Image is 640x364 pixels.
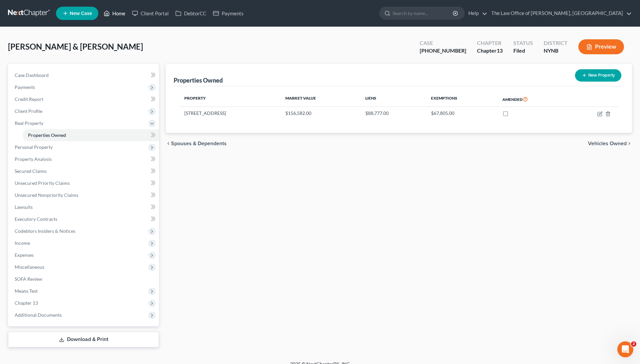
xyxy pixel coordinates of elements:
[179,107,280,120] td: [STREET_ADDRESS]
[280,92,360,107] th: Market Value
[497,92,567,107] th: Amended
[28,132,66,138] span: Properties Owned
[488,7,632,19] a: The Law Office of [PERSON_NAME], [GEOGRAPHIC_DATA]
[9,93,159,105] a: Credit Report
[9,201,159,213] a: Lawsuits
[15,120,43,126] span: Real Property
[179,92,280,107] th: Property
[15,84,35,90] span: Payments
[9,189,159,201] a: Unsecured Nonpriority Claims
[15,312,62,318] span: Additional Documents
[70,11,92,16] span: New Case
[578,39,624,54] button: Preview
[9,153,159,165] a: Property Analysis
[426,92,497,107] th: Exemptions
[210,7,247,19] a: Payments
[15,264,44,270] span: Miscellaneous
[15,96,43,102] span: Credit Report
[15,72,49,78] span: Case Dashboard
[544,39,568,47] div: District
[129,7,172,19] a: Client Portal
[9,213,159,225] a: Executory Contracts
[513,39,533,47] div: Status
[9,165,159,177] a: Secured Claims
[15,108,42,114] span: Client Profile
[15,204,33,210] span: Lawsuits
[627,141,632,146] i: chevron_right
[15,180,70,186] span: Unsecured Priority Claims
[172,7,210,19] a: DebtorCC
[588,141,627,146] span: Vehicles Owned
[544,47,568,55] div: NYNB
[15,144,53,150] span: Personal Property
[9,273,159,285] a: SOFA Review
[360,92,426,107] th: Liens
[588,141,632,146] button: Vehicles Owned chevron_right
[360,107,426,120] td: $88,777.00
[15,288,38,294] span: Means Test
[100,7,129,19] a: Home
[8,42,143,51] span: [PERSON_NAME] & [PERSON_NAME]
[280,107,360,120] td: $156,582.00
[15,300,38,306] span: Chapter 13
[426,107,497,120] td: $67,805.00
[420,39,466,47] div: Case
[15,168,47,174] span: Secured Claims
[166,141,171,146] i: chevron_left
[393,7,454,19] input: Search by name...
[15,156,52,162] span: Property Analysis
[15,240,30,246] span: Income
[617,341,633,357] iframe: Intercom live chat
[497,47,503,54] span: 13
[15,252,34,258] span: Expenses
[15,276,42,282] span: SOFA Review
[15,216,57,222] span: Executory Contracts
[465,7,487,19] a: Help
[8,332,159,347] a: Download & Print
[174,76,223,84] div: Properties Owned
[477,39,503,47] div: Chapter
[23,129,159,141] a: Properties Owned
[166,141,227,146] button: chevron_left Spouses & Dependents
[15,192,78,198] span: Unsecured Nonpriority Claims
[9,177,159,189] a: Unsecured Priority Claims
[477,47,503,55] div: Chapter
[420,47,466,55] div: [PHONE_NUMBER]
[631,341,636,347] span: 2
[171,141,227,146] span: Spouses & Dependents
[513,47,533,55] div: Filed
[15,228,75,234] span: Codebtors Insiders & Notices
[575,69,621,82] button: New Property
[9,69,159,81] a: Case Dashboard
